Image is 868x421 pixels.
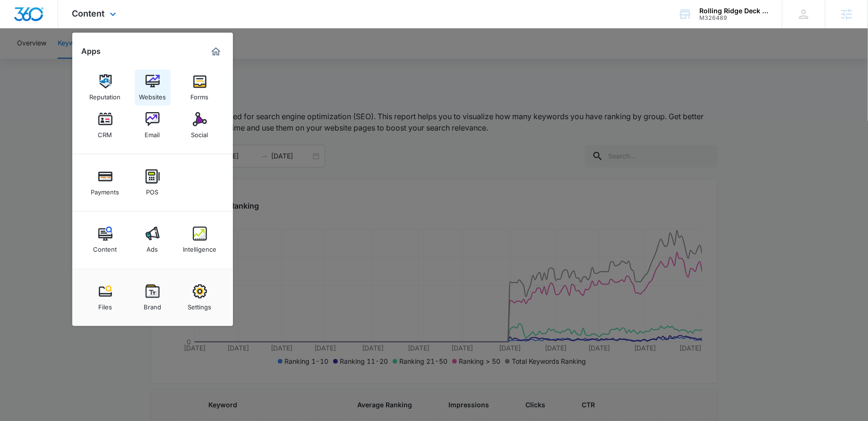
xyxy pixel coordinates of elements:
[87,165,123,201] a: Payments
[98,126,112,139] div: CRM
[72,9,105,18] span: Content
[87,222,123,258] a: Content
[182,222,218,258] a: Intelligence
[87,70,123,105] a: Reputation
[699,15,768,21] div: account id
[91,184,120,196] div: Payments
[182,107,218,143] a: Social
[87,280,123,316] a: Files
[699,7,768,15] div: account name
[188,298,212,311] div: Settings
[191,126,208,139] div: Social
[208,44,223,59] a: Marketing 360® Dashboard
[183,241,216,253] div: Intelligence
[98,298,112,311] div: Files
[182,280,218,316] a: Settings
[135,165,171,201] a: POS
[144,298,161,311] div: Brand
[135,107,171,143] a: Email
[191,88,209,101] div: Forms
[145,126,160,139] div: Email
[87,107,123,143] a: CRM
[94,241,117,253] div: Content
[90,88,121,101] div: Reputation
[146,184,159,196] div: POS
[135,280,171,316] a: Brand
[182,70,218,105] a: Forms
[147,241,158,253] div: Ads
[82,47,101,56] h2: Apps
[135,70,171,105] a: Websites
[135,222,171,258] a: Ads
[139,88,166,101] div: Websites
